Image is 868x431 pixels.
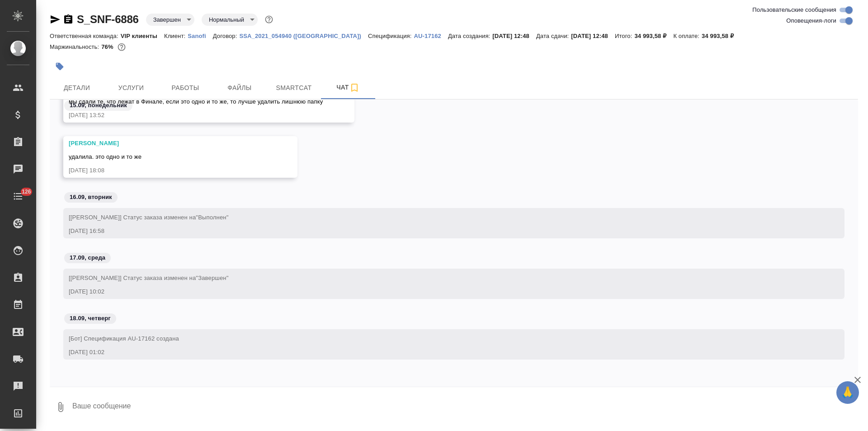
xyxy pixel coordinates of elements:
[752,5,836,14] span: Пользовательские сообщения
[263,14,275,25] button: Доп статусы указывают на важность/срочность заказа
[272,82,316,94] span: Smartcat
[50,43,101,50] p: Маржинальность:
[634,33,673,39] p: 34 993,58 ₽
[213,33,240,39] p: Договор:
[2,185,34,208] a: 126
[239,33,368,39] p: SSA_2021_054940 ([GEOGRAPHIC_DATA])
[349,82,360,93] svg: Подписаться
[164,82,207,94] span: Работы
[188,33,213,39] p: Sanofi
[164,33,188,39] p: Клиент:
[69,287,813,296] div: [DATE] 10:02
[55,82,99,94] span: Детали
[69,227,813,236] div: [DATE] 16:58
[70,101,127,110] p: 15.09, понедельник
[188,32,213,39] a: Sanofi
[146,14,194,26] div: Завершен
[326,82,370,93] span: Чат
[239,32,368,39] a: SSA_2021_054940 ([GEOGRAPHIC_DATA])
[673,33,702,39] p: К оплате:
[492,33,536,39] p: [DATE] 12:48
[16,187,37,196] span: 126
[63,14,74,25] button: Скопировать ссылку
[368,33,414,39] p: Спецификация:
[109,82,153,94] span: Услуги
[116,41,127,53] button: 7006.61 RUB;
[70,193,112,202] p: 16.09, вторник
[70,314,111,323] p: 18.09, четверг
[414,33,448,39] p: AU-17162
[50,33,121,39] p: Ответственная команда:
[536,33,571,39] p: Дата сдачи:
[69,139,266,148] div: [PERSON_NAME]
[836,381,859,404] button: 🙏
[69,153,142,160] span: удалила. это одно и то же
[196,214,228,221] span: "Выполнен"
[414,32,448,39] a: AU-17162
[702,33,741,39] p: 34 993,58 ₽
[69,335,179,342] span: [Бот] Спецификация AU-17162 создана
[69,275,228,281] span: [[PERSON_NAME]] Статус заказа изменен на
[151,16,184,24] button: Завершен
[70,253,105,262] p: 17.09, среда
[615,33,634,39] p: Итого:
[69,348,813,357] div: [DATE] 01:02
[69,214,228,221] span: [[PERSON_NAME]] Статус заказа изменен на
[218,82,261,94] span: Файлы
[69,166,266,175] div: [DATE] 18:08
[202,14,258,26] div: Завершен
[50,14,61,25] button: Скопировать ссылку для ЯМессенджера
[77,13,139,25] a: S_SNF-6886
[448,33,492,39] p: Дата создания:
[206,16,247,24] button: Нормальный
[50,57,70,76] button: Добавить тэг
[101,43,115,50] p: 76%
[121,33,164,39] p: VIP клиенты
[840,383,855,402] span: 🙏
[196,275,228,281] span: "Завершен"
[571,33,615,39] p: [DATE] 12:48
[786,16,836,25] span: Оповещения-логи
